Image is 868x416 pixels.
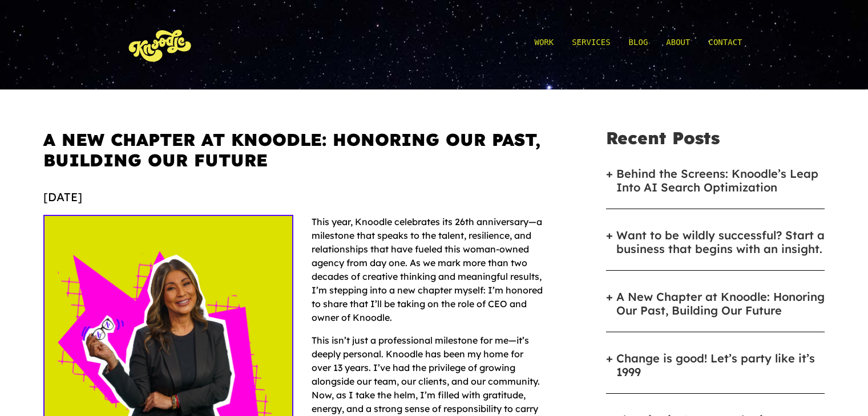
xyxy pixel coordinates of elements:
[606,129,825,156] h5: Recent Posts
[126,18,195,71] img: KnoLogo(yellow)
[629,18,648,71] a: Blog
[616,352,825,379] a: Change is good! Let’s party like it’s 1999
[572,18,610,71] a: Services
[43,189,543,206] div: [DATE]
[534,18,554,71] a: Work
[616,167,825,194] a: Behind the Screens: Knoodle’s Leap Into AI Search Optimization
[616,290,825,317] a: A New Chapter at Knoodle: Honoring Our Past, Building Our Future
[43,215,543,333] p: This year, Knoodle celebrates its 26th anniversary—a milestone that speaks to the talent, resilie...
[708,18,742,71] a: Contact
[666,18,690,71] a: About
[616,229,825,256] a: Want to be wildly successful? Start a business that begins with an insight.
[43,129,543,180] h1: A New Chapter at Knoodle: Honoring Our Past, Building Our Future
